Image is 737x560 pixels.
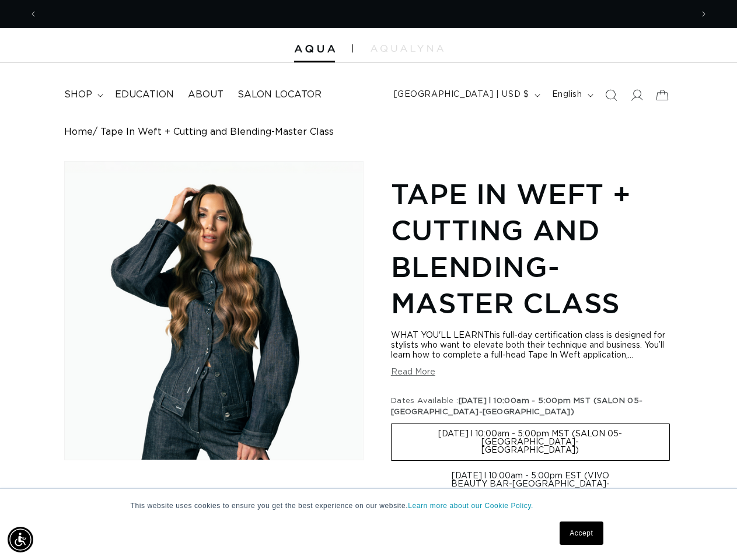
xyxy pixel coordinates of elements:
[391,176,673,321] h1: Tape In Weft + Cutting and Blending-Master Class
[371,45,443,52] img: aqualyna.com
[598,82,624,108] summary: Search
[188,89,223,101] span: About
[20,3,46,25] button: Previous announcement
[387,84,545,106] button: [GEOGRAPHIC_DATA] | USD $
[294,45,335,53] img: Aqua Hair Extensions
[391,423,670,461] label: [DATE] l 10:00am - 5:00pm MST (SALON 05-[GEOGRAPHIC_DATA]-[GEOGRAPHIC_DATA])
[391,331,673,360] div: WHAT YOU'LL LEARNThis full-day certification class is designed for stylists who want to elevate b...
[391,397,643,416] span: [DATE] l 10:00am - 5:00pm MST (SALON 05-[GEOGRAPHIC_DATA]-[GEOGRAPHIC_DATA])
[131,501,607,511] p: This website uses cookies to ensure you get the best experience on our website.
[8,527,33,552] div: Accessibility Menu
[237,89,322,101] span: Salon Locator
[691,3,717,25] button: Next announcement
[391,395,673,418] legend: Dates Available :
[181,82,230,108] a: About
[108,82,181,108] a: Education
[408,502,533,510] a: Learn more about our Cookie Policy.
[679,504,737,560] iframe: Chat Widget
[64,161,364,460] media-gallery: Gallery Viewer
[100,127,334,138] span: Tape In Weft + Cutting and Blending-Master Class
[64,127,672,138] nav: breadcrumbs
[394,89,529,101] span: [GEOGRAPHIC_DATA] | USD $
[560,521,603,545] a: Accept
[391,367,435,377] button: Read More
[545,84,598,106] button: English
[230,82,329,108] a: Salon Locator
[115,89,174,101] span: Education
[57,82,108,108] summary: shop
[391,466,670,502] label: [DATE] l 10:00am - 5:00pm EST (VIVO BEAUTY BAR-[GEOGRAPHIC_DATA]-[GEOGRAPHIC_DATA])
[64,127,93,138] a: Home
[552,89,582,101] span: English
[64,89,92,101] span: shop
